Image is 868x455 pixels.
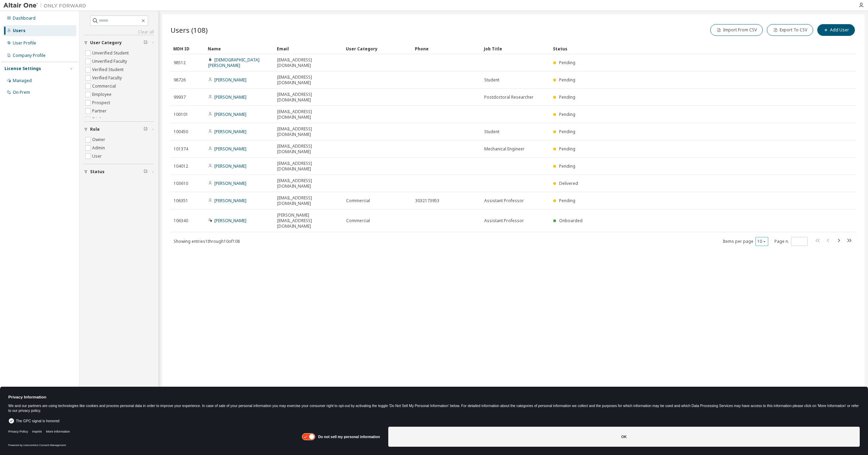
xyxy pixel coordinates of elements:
[559,146,575,152] span: Pending
[214,146,246,152] a: [PERSON_NAME]
[214,77,246,83] a: [PERSON_NAME]
[277,178,340,189] span: [EMAIL_ADDRESS][DOMAIN_NAME]
[484,77,499,83] span: Student
[174,129,188,135] span: 100450
[92,49,130,57] label: Unverified Student
[92,90,113,99] label: Employee
[767,24,813,36] button: Export To CSV
[13,28,26,33] div: Users
[277,109,340,120] span: [EMAIL_ADDRESS][DOMAIN_NAME]
[484,146,525,152] span: Mechanical Engineer
[174,112,188,117] span: 100101
[277,195,340,206] span: [EMAIL_ADDRESS][DOMAIN_NAME]
[84,35,154,50] button: User Category
[144,127,148,132] span: Clear filter
[174,164,188,169] span: 104012
[559,163,575,169] span: Pending
[13,78,32,83] div: Managed
[92,144,106,152] label: Admin
[415,198,439,204] span: 3032173953
[13,90,30,95] div: On Prem
[92,57,128,66] label: Unverified Faculty
[208,57,260,68] a: [DEMOGRAPHIC_DATA][PERSON_NAME]
[174,218,188,224] span: 106340
[214,163,246,169] a: [PERSON_NAME]
[277,126,340,137] span: [EMAIL_ADDRESS][DOMAIN_NAME]
[484,43,547,54] div: Job Title
[92,82,117,90] label: Commercial
[84,122,154,137] button: Role
[553,43,815,54] div: Status
[723,237,768,246] span: Items per page
[174,198,188,204] span: 106351
[346,43,409,54] div: User Category
[174,77,186,83] span: 98726
[214,129,246,135] a: [PERSON_NAME]
[757,239,767,244] button: 10
[208,43,271,54] div: Name
[484,218,524,224] span: Assistant Professor
[13,16,36,21] div: Dashboard
[484,129,499,135] span: Student
[484,95,534,100] span: Postdoctoral Researcher
[84,29,154,35] a: Clear all
[346,218,370,224] span: Commercial
[214,180,246,186] a: [PERSON_NAME]
[3,2,90,9] img: Altair One
[92,107,108,115] label: Partner
[214,218,246,224] a: [PERSON_NAME]
[484,198,524,204] span: Assistant Professor
[170,25,208,35] span: Users (108)
[144,40,148,46] span: Clear filter
[710,24,763,36] button: Import From CSV
[90,169,105,175] span: Status
[13,40,36,46] div: User Profile
[559,180,578,186] span: Delivered
[174,181,188,186] span: 103610
[84,164,154,179] button: Status
[174,238,240,244] span: Showing entries 1 through 10 of 108
[346,198,370,204] span: Commercial
[92,136,107,144] label: Owner
[559,218,583,224] span: Onboarded
[13,53,46,58] div: Company Profile
[277,43,340,54] div: Email
[173,43,202,54] div: MDH ID
[559,111,575,117] span: Pending
[277,161,340,172] span: [EMAIL_ADDRESS][DOMAIN_NAME]
[214,111,246,117] a: [PERSON_NAME]
[92,74,123,82] label: Verified Faculty
[92,99,111,107] label: Prospect
[559,60,575,66] span: Pending
[174,146,188,152] span: 101374
[174,95,186,100] span: 99937
[174,60,186,66] span: 98512
[92,152,103,160] label: User
[277,144,340,155] span: [EMAIL_ADDRESS][DOMAIN_NAME]
[277,212,340,229] span: [PERSON_NAME][EMAIL_ADDRESS][DOMAIN_NAME]
[559,198,575,204] span: Pending
[277,92,340,103] span: [EMAIL_ADDRESS][DOMAIN_NAME]
[774,237,808,246] span: Page n.
[90,127,100,132] span: Role
[214,94,246,100] a: [PERSON_NAME]
[92,115,102,123] label: Trial
[277,75,340,86] span: [EMAIL_ADDRESS][DOMAIN_NAME]
[277,57,340,68] span: [EMAIL_ADDRESS][DOMAIN_NAME]
[144,169,148,175] span: Clear filter
[415,43,478,54] div: Phone
[90,40,122,46] span: User Category
[92,66,125,74] label: Verified Student
[214,198,246,204] a: [PERSON_NAME]
[4,66,41,71] div: License Settings
[559,77,575,83] span: Pending
[817,24,855,36] button: Add User
[559,94,575,100] span: Pending
[559,129,575,135] span: Pending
